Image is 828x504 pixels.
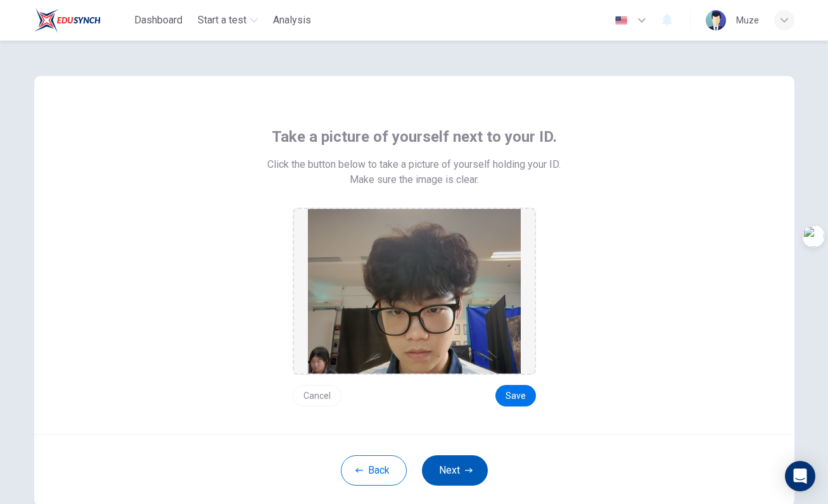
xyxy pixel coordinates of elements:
[785,461,815,491] div: Open Intercom Messenger
[341,455,407,486] button: Back
[134,13,182,28] span: Dashboard
[422,455,488,486] button: Next
[34,8,130,33] a: Rosedale logo
[706,10,726,30] img: Profile picture
[273,13,311,28] span: Analysis
[129,9,188,32] button: Dashboard
[350,172,479,187] span: Make sure the image is clear.
[198,13,246,28] span: Start a test
[272,127,557,147] span: Take a picture of yourself next to your ID.
[293,385,341,406] button: Cancel
[34,8,101,33] img: Rosedale logo
[268,9,316,32] button: Analysis
[495,385,536,406] button: Save
[308,209,521,374] img: preview screemshot
[613,16,629,25] img: en
[267,157,561,172] span: Click the button below to take a picture of yourself holding your ID.
[193,9,263,32] button: Start a test
[736,13,759,28] div: Muze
